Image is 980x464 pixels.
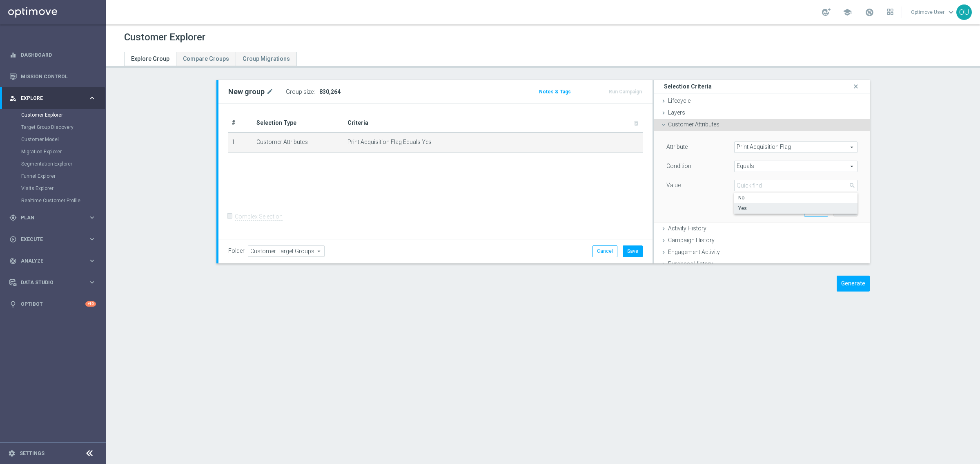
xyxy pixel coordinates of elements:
div: OU [956,4,972,20]
span: Yes [738,205,853,212]
ul: Tabs [124,52,297,66]
span: Execute [21,237,88,242]
label: Complex Selection [235,213,283,221]
i: play_circle_outline [9,236,17,243]
a: Visits Explorer [21,185,85,192]
div: gps_fixed Plan keyboard_arrow_right [9,214,96,221]
div: Visits Explorer [21,182,105,194]
h1: Customer Explorer [124,31,205,43]
span: Campaign History [668,237,715,243]
div: Migration Explorer [21,146,105,158]
span: Lifecycle [668,97,690,104]
div: Mission Control [9,66,96,87]
span: Group Migrations [243,55,290,62]
span: Engagement Activity [668,249,720,255]
th: # [228,114,253,133]
a: Optimove Userkeyboard_arrow_down [910,6,956,18]
i: person_search [9,95,17,102]
a: Realtime Customer Profile [21,197,85,204]
button: lightbulb Optibot +10 [9,301,96,307]
lable: Condition [666,163,691,169]
button: Mission Control [9,73,96,80]
a: Optibot [21,293,85,315]
div: Plan [9,214,88,221]
div: Funnel Explorer [21,170,105,182]
div: Data Studio [9,279,88,286]
span: Print Acquisition Flag Equals Yes [347,139,432,146]
button: track_changes Analyze keyboard_arrow_right [9,258,96,264]
i: mode_edit [266,87,274,97]
span: Criteria [347,119,368,126]
i: keyboard_arrow_right [88,278,96,286]
i: keyboard_arrow_right [88,257,96,265]
span: Customer Attributes [668,121,719,128]
span: Data Studio [21,280,88,285]
div: Customer Explorer [21,109,105,121]
div: Analyze [9,257,88,265]
button: Data Studio keyboard_arrow_right [9,279,96,286]
i: lightbulb [9,300,17,308]
a: Target Group Discovery [21,124,85,130]
a: Mission Control [21,66,96,87]
lable: Attribute [666,144,688,150]
button: equalizer Dashboard [9,52,96,58]
span: 830,264 [319,88,341,95]
i: keyboard_arrow_right [88,214,96,221]
button: person_search Explore keyboard_arrow_right [9,95,96,102]
span: Plan [21,215,88,220]
i: keyboard_arrow_right [88,235,96,243]
label: Group size [286,88,314,95]
button: Generate [837,276,870,292]
i: equalizer [9,51,17,59]
i: gps_fixed [9,214,17,221]
button: Cancel [592,245,617,257]
div: Realtime Customer Profile [21,194,105,207]
input: Quick find [734,180,857,191]
span: No [738,194,853,201]
td: 1 [228,133,253,153]
div: Target Group Discovery [21,121,105,133]
span: Compare Groups [183,55,229,62]
div: Execute [9,236,88,243]
span: keyboard_arrow_down [947,8,955,17]
button: play_circle_outline Execute keyboard_arrow_right [9,236,96,243]
div: Segmentation Explorer [21,158,105,170]
div: Customer Model [21,133,105,146]
span: Explore Group [131,55,169,62]
span: Activity History [668,225,706,232]
button: Notes & Tags [538,87,572,96]
label: : [314,88,315,95]
button: Save [623,245,643,257]
span: search [849,182,855,189]
span: Explore [21,96,88,101]
span: Layers [668,109,685,116]
span: Analyze [21,259,88,263]
div: Optibot [9,293,96,315]
label: Folder [228,247,245,254]
h3: Selection Criteria [664,83,712,90]
a: Segmentation Explorer [21,161,85,167]
h2: New group [228,87,265,97]
a: Funnel Explorer [21,173,85,179]
td: Customer Attributes [253,133,344,153]
a: Settings [20,451,45,456]
th: Selection Type [253,114,344,133]
div: Dashboard [9,44,96,66]
a: Customer Model [21,136,85,143]
i: close [852,81,860,92]
i: settings [8,450,16,457]
div: Explore [9,95,88,102]
i: track_changes [9,257,17,265]
a: Customer Explorer [21,112,85,118]
label: Value [666,181,681,189]
a: Dashboard [21,44,96,66]
div: +10 [85,301,96,307]
span: Purchase History [668,261,713,267]
a: Migration Explorer [21,148,85,155]
span: school [843,8,852,17]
